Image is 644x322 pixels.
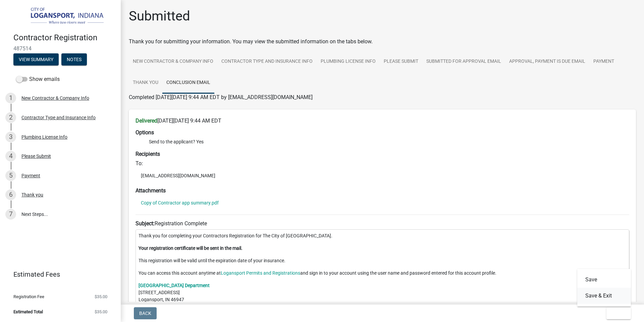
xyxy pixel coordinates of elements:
[13,7,110,26] img: City of Logansport, Indiana
[129,51,217,73] a: New Contractor & Company Info
[589,51,618,73] a: Payment
[139,245,243,251] strong: Your registration certificate will be sent in the mail.
[149,138,629,145] li: Send to the applicant? Yes
[16,75,60,83] label: Show emails
[136,129,154,136] strong: Options
[13,310,43,314] span: Estimated Total
[606,307,631,319] button: Exit
[95,294,107,299] span: $35.00
[13,294,44,299] span: Registration Fee
[129,8,190,24] h1: Submitted
[5,112,16,123] div: 2
[129,94,313,100] span: Completed [DATE][DATE] 9:44 AM EDT by [EMAIL_ADDRESS][DOMAIN_NAME]
[61,53,87,65] button: Notes
[5,93,16,103] div: 1
[380,51,422,73] a: Please Submit
[61,57,87,62] wm-modal-confirm: Notes
[136,220,629,227] h6: Registration Complete
[95,310,107,314] span: $35.00
[21,96,89,100] div: New Contractor & Company Info
[139,232,626,239] p: Thank you for completing your Contractors Registration for The City of [GEOGRAPHIC_DATA].
[136,118,629,124] h6: [DATE][DATE] 9:44 AM EDT
[13,45,107,52] span: 487514
[5,189,16,200] div: 6
[612,311,622,316] span: Exit
[136,151,160,157] strong: Recipients
[136,118,157,124] strong: Delivered
[21,173,40,178] div: Payment
[139,282,626,310] p: [STREET_ADDRESS] Logansport, IN 46947 [PHONE_NUMBER]
[577,269,631,307] div: Exit
[221,270,300,276] a: Logansport Permits and Registrations
[136,187,166,194] strong: Attachments
[21,192,43,197] div: Thank you
[136,220,155,227] strong: Subject:
[5,209,16,220] div: 7
[317,51,380,73] a: Plumbing License Info
[13,53,59,65] button: View Summary
[13,33,115,43] h4: Contractor Registration
[13,57,59,62] wm-modal-confirm: Summary
[139,283,210,288] a: [GEOGRAPHIC_DATA] Department
[217,51,317,73] a: Contractor Type and Insurance Info
[134,307,157,319] button: Back
[129,72,162,94] a: Thank you
[505,51,589,73] a: Approval, Payment is due email
[5,170,16,181] div: 5
[136,171,629,181] li: [EMAIL_ADDRESS][DOMAIN_NAME]
[21,154,51,158] div: Please Submit
[5,268,110,281] a: Estimated Fees
[21,135,67,139] div: Plumbing License Info
[21,115,96,120] div: Contractor Type and Insurance Info
[162,72,214,94] a: Conclusion Email
[139,311,151,316] span: Back
[577,288,631,304] button: Save & Exit
[5,151,16,162] div: 4
[136,160,629,167] h6: To:
[139,257,626,264] p: This registration will be valid until the expiration date of your insurance.
[141,200,219,205] a: Copy of Contractor app summary.pdf
[422,51,505,73] a: SUBMITTED FOR APPROVAL EMAIL
[5,132,16,142] div: 3
[129,38,636,46] div: Thank you for submitting your information. You may view the submitted information on the tabs below.
[139,270,626,277] p: You can access this account anytime at and sign in to your account using the user name and passwo...
[577,272,631,288] button: Save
